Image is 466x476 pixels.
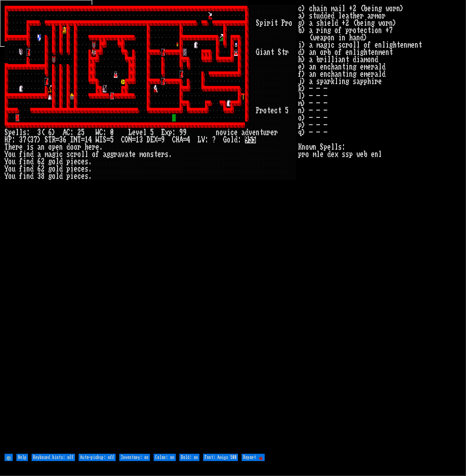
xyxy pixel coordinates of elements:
[26,151,30,158] div: n
[66,129,70,136] div: C
[19,136,23,143] div: 3
[183,136,187,143] div: =
[48,158,52,165] div: g
[114,151,117,158] div: r
[56,173,59,180] div: l
[205,136,209,143] div: :
[230,136,234,143] div: l
[172,129,176,136] div: :
[139,129,143,136] div: e
[183,129,187,136] div: 9
[26,173,30,180] div: n
[56,151,59,158] div: i
[26,158,30,165] div: n
[154,136,158,143] div: X
[5,158,8,165] div: Y
[267,129,270,136] div: r
[26,143,30,151] div: i
[179,129,183,136] div: 9
[179,454,199,461] input: Bold: on
[150,151,154,158] div: s
[15,129,19,136] div: l
[19,165,23,173] div: f
[59,143,63,151] div: n
[74,136,77,143] div: N
[23,173,26,180] div: i
[161,151,165,158] div: r
[154,454,176,461] input: Color: on
[136,129,139,136] div: v
[85,173,88,180] div: s
[52,165,56,173] div: o
[70,129,74,136] div: :
[96,129,99,136] div: W
[234,129,238,136] div: e
[5,136,8,143] div: H
[147,151,150,158] div: n
[92,151,96,158] div: o
[5,165,8,173] div: Y
[48,136,52,143] div: T
[179,136,183,143] div: A
[139,136,143,143] div: 3
[132,151,136,158] div: e
[12,151,15,158] div: u
[81,129,85,136] div: 5
[77,165,81,173] div: c
[70,143,74,151] div: o
[12,129,15,136] div: e
[19,143,23,151] div: e
[270,107,274,114] div: e
[298,5,461,452] stats: c) chain mail +2 (being worn) a) studded leather armor g) a shield +2 (being worn) b) a ring of p...
[5,129,8,136] div: S
[289,19,292,27] div: o
[285,19,289,27] div: r
[5,151,8,158] div: Y
[121,151,125,158] div: v
[77,136,81,143] div: T
[8,165,12,173] div: o
[201,136,205,143] div: V
[8,158,12,165] div: o
[19,173,23,180] div: f
[23,136,26,143] div: 7
[285,107,289,114] div: 5
[48,143,52,151] div: o
[41,173,45,180] div: 8
[260,107,263,114] div: r
[59,173,63,180] div: d
[70,158,74,165] div: i
[5,173,8,180] div: Y
[74,165,77,173] div: e
[37,136,41,143] div: )
[245,136,249,143] mark: 9
[110,151,114,158] div: g
[5,143,8,151] div: T
[85,136,88,143] div: 1
[128,136,132,143] div: N
[107,136,110,143] div: =
[88,165,92,173] div: .
[30,158,34,165] div: d
[234,136,238,143] div: d
[52,158,56,165] div: o
[147,136,150,143] div: D
[263,129,267,136] div: u
[26,136,30,143] div: (
[143,151,147,158] div: o
[41,129,45,136] div: (
[165,129,168,136] div: x
[154,151,158,158] div: t
[260,129,263,136] div: t
[85,158,88,165] div: s
[125,136,128,143] div: O
[260,49,263,56] div: i
[66,165,70,173] div: p
[176,136,179,143] div: H
[26,129,30,136] div: :
[81,136,85,143] div: =
[81,151,85,158] div: l
[30,173,34,180] div: d
[12,143,15,151] div: e
[281,49,285,56] div: t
